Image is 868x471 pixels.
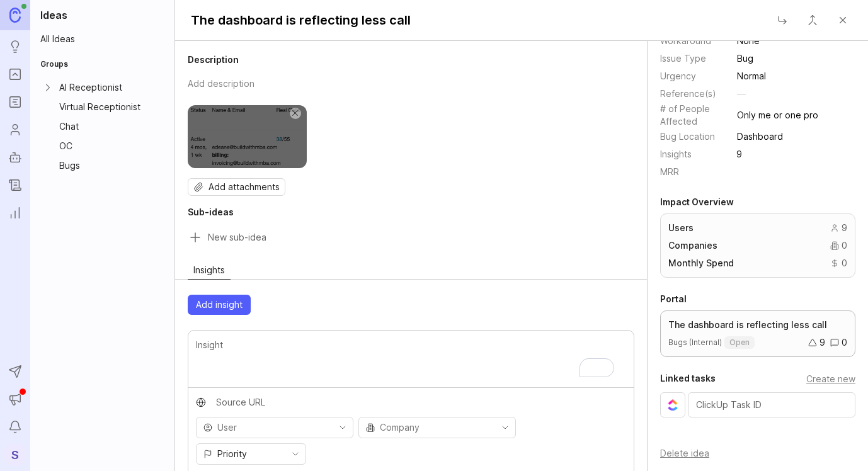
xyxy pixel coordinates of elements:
[35,137,199,155] a: OCGroup settings
[333,423,353,433] svg: toggle icon
[660,131,715,142] span: Bug Location
[806,373,855,384] button: Create task
[59,100,181,114] div: Virtual Receptionist
[35,137,199,156] div: OCGroup settings
[660,53,706,64] span: Issue Type
[729,85,753,103] button: Reference(s)
[188,262,230,278] span: Insights
[217,447,247,461] span: Priority
[4,443,26,466] button: S
[208,229,634,246] input: Sub-idea title
[4,35,26,58] a: Ideas
[770,8,795,33] button: Close button
[188,261,231,279] button: Insights
[842,222,847,234] span: 9
[729,50,761,67] button: Bug
[183,9,418,31] button: title
[4,146,26,169] a: Autopilot
[4,174,26,196] a: Changelog
[729,107,826,123] button: Only me or one pro
[358,417,516,438] div: toggle menu
[285,449,306,459] svg: toggle icon
[40,58,68,71] h2: Groups
[729,128,791,145] button: Dashboard
[35,8,199,23] h1: Ideas
[188,206,634,218] h2: Sub-ideas
[196,443,306,465] div: toggle menu
[35,78,199,97] div: Expand AI ReceptionistAI ReceptionistGroup settings
[4,416,26,438] button: Notifications
[196,298,243,311] span: Add insight
[660,293,855,305] h2: Portal
[188,178,285,196] button: Add attachments
[35,117,199,135] a: ChatGroup settings
[660,166,679,177] span: MRR
[4,201,26,224] a: Reporting
[35,156,199,174] a: BugsGroup settings
[42,81,54,94] button: Expand AI Receptionist
[196,417,353,438] div: toggle menu
[188,105,307,168] img: https://canny-assets.io/images/ad8d324d6b7cc12b09682719c1403721.png
[729,32,767,50] button: Workaround
[729,147,749,161] span: 9
[4,91,26,113] a: Roadmaps
[830,8,855,33] button: Close
[668,239,717,252] span: Companies
[830,338,847,347] div: 0
[208,181,280,193] span: Add attachments
[4,63,26,86] a: Portal
[842,257,847,270] span: 0
[660,71,696,81] span: Urgency
[667,399,678,411] img: ClickUp
[842,239,847,252] span: 0
[188,295,251,315] button: Add insight
[183,71,634,95] button: description
[9,8,21,22] img: Canny Home
[4,360,26,383] button: Send to Autopilot
[35,98,199,116] div: Virtual ReceptionistGroup settings
[668,257,734,270] span: Monthly Spend
[59,120,181,133] div: Chat
[729,338,750,348] p: open
[660,196,855,208] h2: Impact Overview
[660,372,716,385] h2: Linked tasks
[35,78,199,96] a: Expand AI ReceptionistAI ReceptionistGroup settings
[59,139,181,153] div: OC
[808,338,825,347] div: 9
[800,8,825,33] button: Close button
[196,338,626,380] textarea: To enrich screen reader interactions, please activate Accessibility in Grammarly extension settings
[35,156,199,175] div: BugsGroup settings
[729,68,774,84] button: Normal
[59,81,181,94] div: AI Receptionist
[668,319,847,349] a: The dashboard is reflecting less callBugs (Internal)open90
[660,149,692,159] span: Insights
[660,448,709,458] button: Delete idea
[216,395,619,409] input: Source URL
[59,159,181,173] div: Bugs
[380,421,494,434] input: Company
[696,398,847,412] input: ClickUp Task ID
[217,421,331,434] input: User
[4,388,26,411] button: Announcements
[35,98,199,116] a: Virtual ReceptionistGroup settings
[660,88,716,99] span: Reference(s)
[668,222,694,234] span: Users
[660,35,711,46] span: Workaround
[660,103,710,127] span: # of People Affected
[188,54,634,66] h2: Description
[495,423,515,433] svg: toggle icon
[668,319,847,331] p: The dashboard is reflecting less call
[35,30,199,48] a: All Ideas
[4,118,26,141] a: Users
[668,338,722,348] span: Bugs (Internal)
